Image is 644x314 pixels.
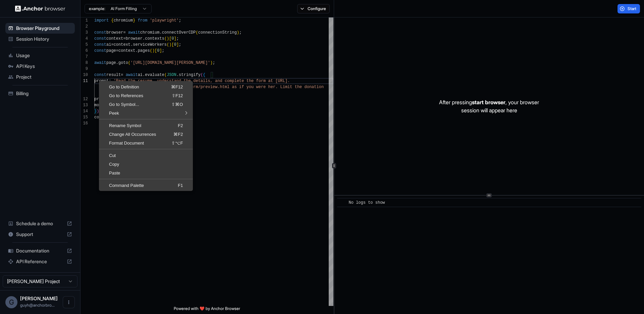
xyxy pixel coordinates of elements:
[5,256,75,267] div: API Reference
[167,42,169,47] span: (
[106,73,121,77] span: result
[167,73,176,77] span: JSON
[5,88,75,99] div: Billing
[16,231,64,238] span: Support
[16,258,64,265] span: API Reference
[16,25,72,32] span: Browser Playground
[15,5,65,12] img: Anchor Logo
[179,18,181,23] span: ;
[239,30,241,35] span: ;
[237,30,239,35] span: )
[234,79,290,83] span: lete the form at [URL].
[5,50,75,61] div: Usage
[5,61,75,72] div: API Keys
[143,36,145,41] span: .
[5,72,75,82] div: Project
[439,98,539,114] p: After pressing , your browser session will appear here
[94,42,106,47] span: const
[111,18,113,23] span: {
[138,48,150,53] span: pages
[114,79,234,83] span: 'Read the resume, understand the details, and comp
[150,48,152,53] span: (
[16,247,64,254] span: Documentation
[138,18,148,23] span: from
[169,36,171,41] span: [
[174,42,176,47] span: 0
[111,42,113,47] span: =
[349,200,385,205] span: No logs to show
[5,296,17,308] div: G
[155,48,157,53] span: [
[133,42,167,47] span: serviceWorkers
[472,99,505,106] span: start browser
[114,18,133,23] span: chromium
[176,73,179,77] span: .
[80,54,88,60] div: 7
[143,73,145,77] span: .
[138,73,143,77] span: ai
[16,90,72,97] span: Billing
[106,42,111,47] span: ai
[169,42,171,47] span: )
[174,36,176,41] span: ]
[159,30,162,35] span: .
[174,306,240,314] span: Powered with ❤️ by Anchor Browser
[176,36,179,41] span: ;
[164,73,167,77] span: (
[128,30,140,35] span: await
[145,73,164,77] span: evaluate
[16,74,72,80] span: Project
[157,48,159,53] span: 0
[5,229,75,240] div: Support
[114,42,130,47] span: context
[80,78,88,84] div: 11
[167,36,169,41] span: )
[159,48,162,53] span: ]
[80,24,88,30] div: 2
[135,48,138,53] span: .
[80,108,88,114] div: 14
[297,4,330,13] button: Configure
[106,61,116,65] span: page
[198,30,237,35] span: connectionString
[106,36,123,41] span: context
[80,96,88,102] div: 12
[121,73,123,77] span: =
[94,61,106,65] span: await
[164,36,167,41] span: (
[94,73,106,77] span: const
[116,48,118,53] span: =
[152,48,155,53] span: )
[80,72,88,78] div: 10
[109,79,111,83] span: :
[94,30,106,35] span: const
[5,23,75,34] div: Browser Playground
[16,220,64,227] span: Schedule a demo
[94,18,109,23] span: import
[80,114,88,120] div: 15
[340,199,344,206] span: ​
[203,73,205,77] span: {
[5,34,75,44] div: Session History
[80,36,88,42] div: 4
[94,109,97,114] span: }
[5,245,75,256] div: Documentation
[118,61,128,65] span: goto
[80,102,88,108] div: 13
[116,61,118,65] span: .
[80,48,88,54] div: 6
[162,48,164,53] span: ;
[162,30,196,35] span: connectOverCDP
[171,42,174,47] span: [
[201,73,203,77] span: (
[220,85,324,89] span: html as if you were her. Limit the donation
[133,18,135,23] span: }
[80,66,88,72] div: 9
[80,42,88,48] div: 5
[63,296,75,308] button: Open menu
[94,115,111,120] span: console
[16,63,72,70] span: API Keys
[97,109,99,114] span: )
[150,18,179,23] span: 'playwright'
[196,30,198,35] span: (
